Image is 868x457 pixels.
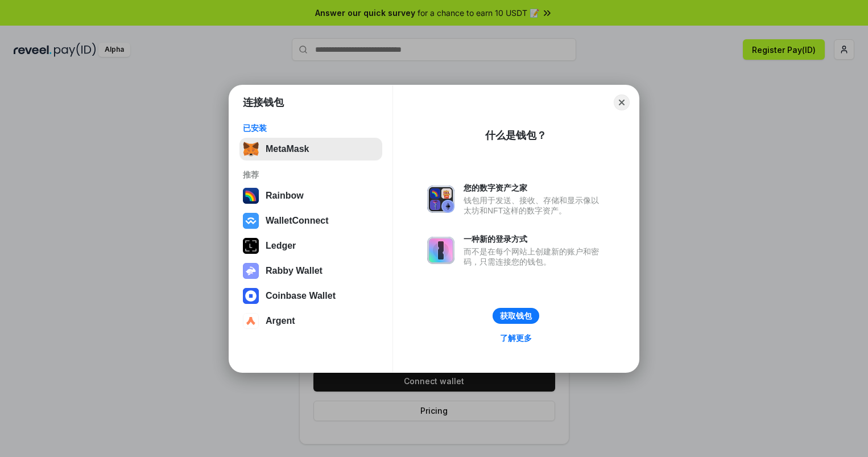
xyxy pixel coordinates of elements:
a: 了解更多 [493,331,539,345]
img: svg+xml,%3Csvg%20xmlns%3D%22http%3A%2F%2Fwww.w3.org%2F2000%2Fsvg%22%20width%3D%2228%22%20height%3... [243,238,259,254]
div: WalletConnect [266,216,329,226]
div: 获取钱包 [500,311,532,321]
button: Argent [239,310,382,332]
div: MetaMask [266,144,309,154]
div: 而不是在每个网站上创建新的账户和密码，只需连接您的钱包。 [464,246,605,267]
div: Coinbase Wallet [266,291,336,301]
img: svg+xml,%3Csvg%20xmlns%3D%22http%3A%2F%2Fwww.w3.org%2F2000%2Fsvg%22%20fill%3D%22none%22%20viewBox... [243,263,259,279]
button: Close [614,94,630,110]
button: Coinbase Wallet [239,285,382,307]
button: Ledger [239,234,382,257]
img: svg+xml,%3Csvg%20xmlns%3D%22http%3A%2F%2Fwww.w3.org%2F2000%2Fsvg%22%20fill%3D%22none%22%20viewBox... [427,186,454,213]
img: svg+xml,%3Csvg%20fill%3D%22none%22%20height%3D%2233%22%20viewBox%3D%220%200%2035%2033%22%20width%... [243,141,259,157]
div: 钱包用于发送、接收、存储和显示像以太坊和NFT这样的数字资产。 [464,195,605,216]
img: svg+xml,%3Csvg%20width%3D%22120%22%20height%3D%22120%22%20viewBox%3D%220%200%20120%20120%22%20fil... [243,188,259,204]
div: Argent [266,316,295,326]
div: Rainbow [266,191,304,201]
div: Rabby Wallet [266,266,323,276]
img: svg+xml,%3Csvg%20width%3D%2228%22%20height%3D%2228%22%20viewBox%3D%220%200%2028%2028%22%20fill%3D... [243,288,259,304]
button: Rainbow [239,184,382,207]
div: 一种新的登录方式 [464,234,605,244]
img: svg+xml,%3Csvg%20xmlns%3D%22http%3A%2F%2Fwww.w3.org%2F2000%2Fsvg%22%20fill%3D%22none%22%20viewBox... [427,237,454,264]
button: WalletConnect [239,209,382,232]
div: 推荐 [243,170,379,180]
div: 您的数字资产之家 [464,183,605,193]
div: Ledger [266,241,296,251]
button: Rabby Wallet [239,260,382,282]
button: 获取钱包 [493,308,539,324]
img: svg+xml,%3Csvg%20width%3D%2228%22%20height%3D%2228%22%20viewBox%3D%220%200%2028%2028%22%20fill%3D... [243,313,259,329]
div: 已安装 [243,123,379,133]
button: MetaMask [239,138,382,160]
img: svg+xml,%3Csvg%20width%3D%2228%22%20height%3D%2228%22%20viewBox%3D%220%200%2028%2028%22%20fill%3D... [243,213,259,229]
div: 了解更多 [500,333,532,343]
h1: 连接钱包 [243,96,284,109]
div: 什么是钱包？ [485,129,547,142]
